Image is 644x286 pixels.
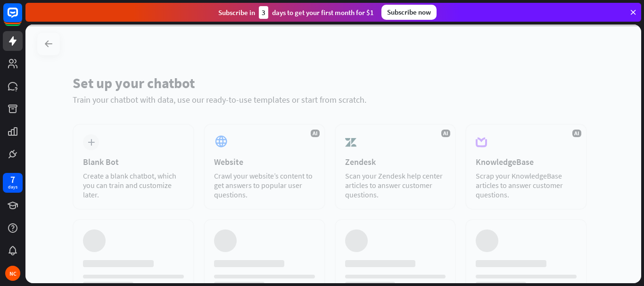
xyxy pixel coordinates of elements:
[3,173,23,193] a: 7 days
[5,266,20,281] div: NC
[381,5,437,20] div: Subscribe now
[10,175,15,184] div: 7
[8,184,17,190] div: days
[218,6,374,19] div: Subscribe in days to get your first month for $1
[259,6,268,19] div: 3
